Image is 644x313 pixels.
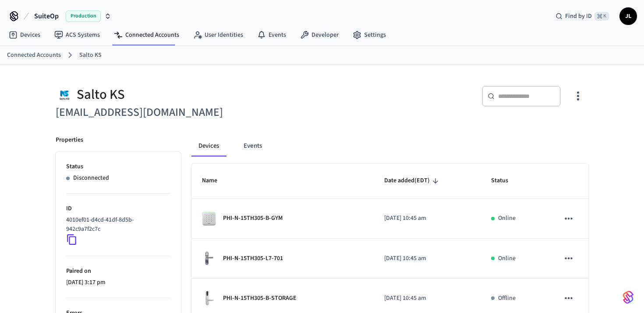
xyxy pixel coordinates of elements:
[384,254,471,263] p: [DATE] 10:45 am
[66,216,167,234] p: 4010ef01-d4cd-41df-8d5b-942c9a7f2c7c
[223,214,283,223] p: PHI-N-15TH305-B-GYM
[293,27,346,43] a: Developer
[66,267,170,276] p: Paired on
[620,8,636,24] span: JL
[56,86,317,104] div: Salto KS
[498,294,516,303] p: Offline
[548,8,616,24] div: Find by ID⌘ K
[223,294,297,303] p: PHI-N-15TH305-B-STORAGE
[594,12,609,21] span: ⌘ K
[202,251,216,266] img: salto_escutcheon_pin
[623,290,633,304] img: SeamLogoGradient.69752ec5.svg
[191,136,226,156] button: Devices
[66,204,170,213] p: ID
[250,27,293,43] a: Events
[223,254,283,263] p: PHI-N-15TH305-L7-701
[47,27,107,43] a: ACS Systems
[34,11,59,21] span: SuiteOp
[491,174,520,188] span: Status
[56,136,83,145] p: Properties
[79,51,102,60] a: Salto KS
[73,174,109,183] p: Disconnected
[2,27,47,43] a: Devices
[498,214,516,223] p: Online
[202,212,216,226] img: salto_wallreader_pin
[498,254,516,263] p: Online
[384,214,471,223] p: [DATE] 10:45 am
[565,12,592,21] span: Find by ID
[237,136,269,156] button: Events
[56,104,317,122] h6: [EMAIL_ADDRESS][DOMAIN_NAME]
[186,27,250,43] a: User Identities
[66,278,170,287] p: [DATE] 3:17 pm
[202,174,229,188] span: Name
[384,294,471,303] p: [DATE] 10:45 am
[384,174,441,188] span: Date added(EDT)
[66,162,170,171] p: Status
[202,291,216,306] img: salto_escutcheon
[346,27,393,43] a: Settings
[56,86,73,104] img: Salto KS Logo
[619,7,637,25] button: JL
[66,10,101,22] span: Production
[107,27,186,43] a: Connected Accounts
[7,51,61,60] a: Connected Accounts
[191,136,588,156] div: connected account tabs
